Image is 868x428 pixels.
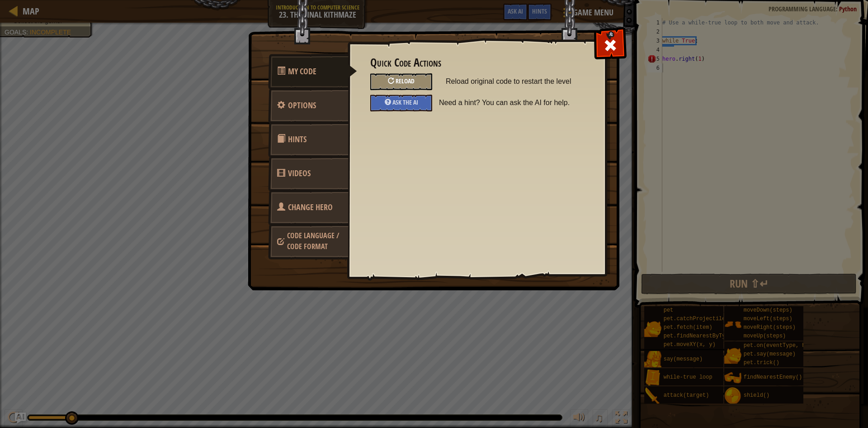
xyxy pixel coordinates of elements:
[288,66,316,77] span: Quick Code Actions
[370,73,432,90] div: Reload original code to restart the level
[396,77,415,85] span: Reload
[287,231,339,251] span: Choose hero, language
[446,73,583,90] span: Reload original code to restart the level
[288,134,307,145] span: Hints
[370,95,432,111] div: Ask the AI
[268,54,357,89] a: My Code
[288,168,311,179] span: Videos
[370,57,583,69] h3: Quick Code Actions
[288,100,316,111] span: Configure settings
[392,98,418,106] span: Ask the AI
[268,88,349,123] a: Options
[288,202,333,213] span: Choose hero, language
[439,95,590,111] span: Need a hint? You can ask the AI for help.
